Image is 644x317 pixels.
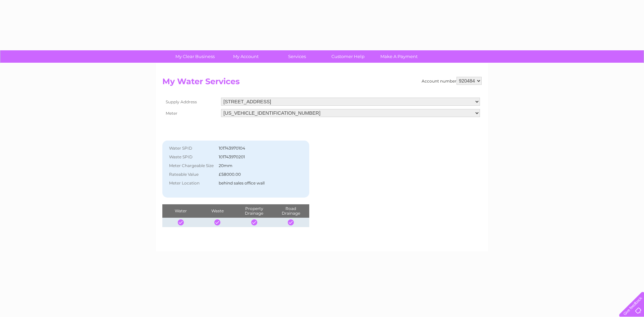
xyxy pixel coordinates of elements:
a: Customer Help [320,50,376,63]
td: £58000.00 [217,170,294,179]
a: My Clear Business [167,50,223,63]
a: My Account [218,50,274,63]
th: Meter [162,107,219,119]
div: Account number [422,77,482,85]
th: Road Drainage [272,204,309,218]
th: Meter Location [166,179,217,188]
td: 20mm [217,161,294,170]
a: Make A Payment [371,50,427,63]
th: Water [162,204,199,218]
th: Water SPID [166,144,217,153]
h2: My Water Services [162,77,482,90]
td: behind sales office wall [217,179,294,188]
th: Property Drainage [236,204,272,218]
th: Waste SPID [166,153,217,161]
a: Services [269,50,325,63]
th: Supply Address [162,96,219,107]
th: Meter Chargeable Size [166,161,217,170]
td: 101743970201 [217,153,294,161]
td: 101743970104 [217,144,294,153]
th: Waste [199,204,235,218]
th: Rateable Value [166,170,217,179]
